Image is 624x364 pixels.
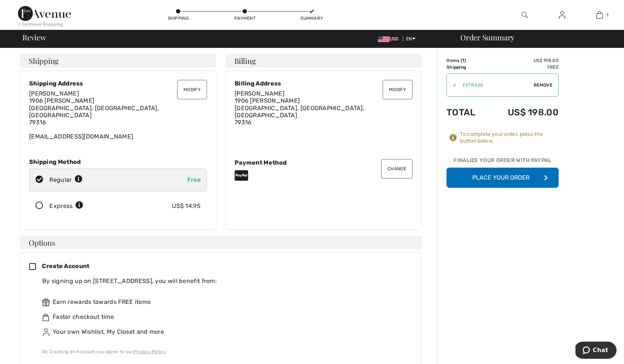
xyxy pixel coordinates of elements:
[49,175,83,184] div: Regular
[447,168,559,188] button: Place Your Order
[133,349,165,354] a: Privacy Policy
[234,15,256,22] div: Payment
[235,90,284,97] span: [PERSON_NAME]
[581,10,618,19] a: 1
[42,327,407,336] div: Your own Wishlist, My Closet and more
[29,90,207,140] div: [EMAIL_ADDRESS][DOMAIN_NAME]
[29,158,207,165] div: Shipping Method
[29,97,159,126] span: 1906 [PERSON_NAME] [GEOGRAPHIC_DATA], [GEOGRAPHIC_DATA], [GEOGRAPHIC_DATA] 79316
[167,15,189,22] div: Shipping
[534,82,552,88] span: Remove
[447,82,457,88] div: ✔
[300,15,323,22] div: Summary
[29,57,59,65] span: Shipping
[20,236,422,249] h4: Options
[596,10,603,19] img: My Bag
[462,58,464,63] span: 1
[187,176,201,183] span: Free
[447,100,487,125] td: Total
[18,6,71,21] img: 1ère Avenue
[235,97,364,126] span: 1906 [PERSON_NAME] [GEOGRAPHIC_DATA], [GEOGRAPHIC_DATA], [GEOGRAPHIC_DATA] 79316
[42,314,50,321] img: faster.svg
[447,64,487,71] td: Shipping
[29,80,207,87] div: Shipping Address
[378,36,402,41] span: USD
[381,159,413,178] button: Change
[575,342,617,360] iframe: Opens a widget where you can chat to one of our agents
[18,21,63,28] div: < Continue Shopping
[457,74,534,96] input: Promo code
[378,36,390,42] img: US Dollar
[42,262,89,270] span: Create Account
[42,329,50,336] img: ownWishlist.svg
[487,100,559,125] td: US$ 198.00
[406,36,416,41] span: EN
[522,10,528,19] img: search the website
[42,312,407,321] div: Faster checkout time
[234,57,256,65] span: Billing
[487,57,559,64] td: US$ 198.00
[177,80,207,99] button: Modify
[460,131,559,144] div: To complete your order, press the button below.
[383,80,413,99] button: Modify
[42,298,407,307] div: Earn rewards towards FREE items
[42,348,407,355] div: By Creating an Account you agree to our .
[235,159,413,166] div: Payment Method
[172,202,201,211] div: US$ 14.95
[29,90,79,97] span: [PERSON_NAME]
[49,202,83,211] div: Express
[451,34,620,41] div: Order Summary
[42,277,407,286] div: By signing up on [STREET_ADDRESS], you will benefit from:
[42,299,50,306] img: rewards.svg
[447,57,487,64] td: Items ( )
[553,10,571,20] a: Sign In
[235,80,413,87] div: Billing Address
[487,64,559,71] td: Free
[447,156,559,168] div: Finalize Your Order with PayPal
[606,12,608,18] span: 1
[22,34,46,41] span: Review
[559,10,565,19] img: My Info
